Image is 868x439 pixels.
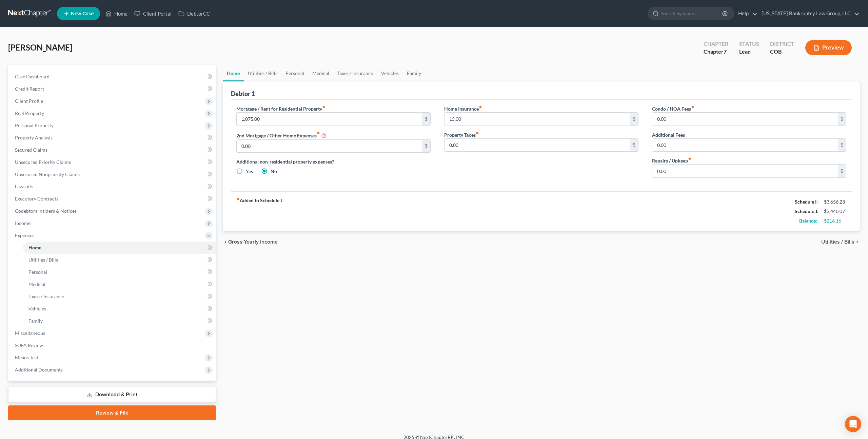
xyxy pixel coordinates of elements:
[15,208,77,214] span: Codebtors Insiders & Notices
[652,113,838,126] input: --
[838,165,846,177] div: $
[479,105,482,109] i: fiber_manual_record
[422,113,430,126] div: $
[661,7,723,20] input: Search by name...
[237,140,422,153] input: --
[15,74,50,79] span: Case Dashboard
[704,40,728,48] div: Chapter
[23,242,216,254] a: Home
[838,113,846,126] div: $
[236,197,282,226] strong: Added to Schedule J
[15,135,53,140] span: Property Analysis
[704,48,728,56] div: Chapter
[15,232,34,238] span: Expenses
[805,40,852,55] button: Preview
[28,269,47,275] span: Personal
[15,98,43,104] span: Client Profile
[28,245,41,250] span: Home
[845,416,861,432] div: Open Intercom Messenger
[244,65,281,81] a: Utilities / Bills
[691,105,694,109] i: fiber_manual_record
[23,254,216,266] a: Utilities / Bills
[9,339,216,351] a: SOFA Review
[735,7,757,20] a: Help
[15,122,54,128] span: Personal Property
[403,65,425,81] a: Family
[175,7,213,20] a: DebtorCC
[28,257,58,263] span: Utilities / Bills
[223,65,244,81] a: Home
[422,140,430,153] div: $
[8,405,216,420] a: Review & File
[739,40,759,48] div: Status
[821,239,854,245] span: Utilities / Bills
[15,367,63,373] span: Additional Documents
[131,7,175,20] a: Client Portal
[15,196,58,202] span: Executory Contracts
[652,157,691,164] label: Repairs / Upkeep
[377,65,403,81] a: Vehicles
[445,113,630,126] input: --
[739,48,759,56] div: Lead
[854,239,860,245] i: chevron_right
[15,171,80,177] span: Unsecured Nonpriority Claims
[15,86,44,92] span: Credit Report
[102,7,131,20] a: Home
[237,113,422,126] input: --
[236,197,240,201] i: fiber_manual_record
[23,278,216,290] a: Medical
[824,208,846,215] div: $3,440.07
[630,139,638,152] div: $
[236,131,327,139] label: 2nd Mortgage / Other Home Expenses
[15,330,45,336] span: Miscellaneous
[28,318,43,324] span: Family
[15,355,38,360] span: Means Test
[444,131,479,138] label: Property Taxes
[445,139,630,152] input: --
[8,387,216,403] a: Download & Print
[652,105,694,112] label: Condo / HOA Fees
[9,168,216,180] a: Unsecured Nonpriority Claims
[28,281,45,287] span: Medical
[444,105,482,112] label: Home Insurance
[9,132,216,144] a: Property Analysis
[15,159,71,165] span: Unsecured Priority Claims
[9,144,216,156] a: Secured Claims
[223,239,228,245] i: chevron_left
[15,342,43,348] span: SOFA Review
[9,83,216,95] a: Credit Report
[795,199,818,205] strong: Schedule I:
[795,208,818,214] strong: Schedule J:
[23,266,216,278] a: Personal
[317,131,320,135] i: fiber_manual_record
[652,139,838,152] input: --
[23,303,216,315] a: Vehicles
[9,193,216,205] a: Executory Contracts
[15,220,31,226] span: Income
[23,315,216,327] a: Family
[15,110,44,116] span: Real Property
[236,105,325,112] label: Mortgage / Rent for Residential Property
[770,40,794,48] div: District
[9,156,216,168] a: Unsecured Priority Claims
[652,131,685,138] label: Additional Fees
[630,113,638,126] div: $
[223,239,278,245] button: chevron_left Gross Yearly Income
[9,180,216,193] a: Lawsuits
[333,65,377,81] a: Taxes / Insurance
[824,198,846,205] div: $3,656.23
[28,293,64,299] span: Taxes / Insurance
[23,290,216,303] a: Taxes / Insurance
[799,218,817,224] strong: Balance:
[231,90,255,98] div: Debtor 1
[688,157,691,160] i: fiber_manual_record
[28,306,46,311] span: Vehicles
[758,7,860,20] a: [US_STATE] Bankruptcy Law Group, LLC
[8,42,72,52] span: [PERSON_NAME]
[281,65,308,81] a: Personal
[228,239,278,245] span: Gross Yearly Income
[9,71,216,83] a: Case Dashboard
[821,239,860,245] button: Utilities / Bills chevron_right
[271,168,277,175] label: No
[71,11,94,16] span: New Case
